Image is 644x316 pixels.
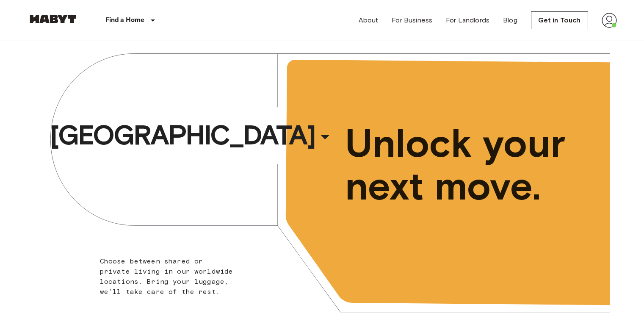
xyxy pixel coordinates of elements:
a: Get in Touch [531,11,588,29]
span: [GEOGRAPHIC_DATA] [50,118,315,152]
a: For Landlords [446,15,489,25]
a: For Business [392,15,432,25]
a: About [359,15,379,25]
p: Find a Home [105,15,145,25]
span: Choose between shared or private living in our worldwide locations. Bring your luggage, we'll tak... [100,257,233,296]
img: Habyt [28,15,78,23]
img: avatar [602,13,617,28]
button: [GEOGRAPHIC_DATA] [47,116,339,155]
span: Unlock your next move. [345,122,575,208]
a: Blog [503,15,517,25]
